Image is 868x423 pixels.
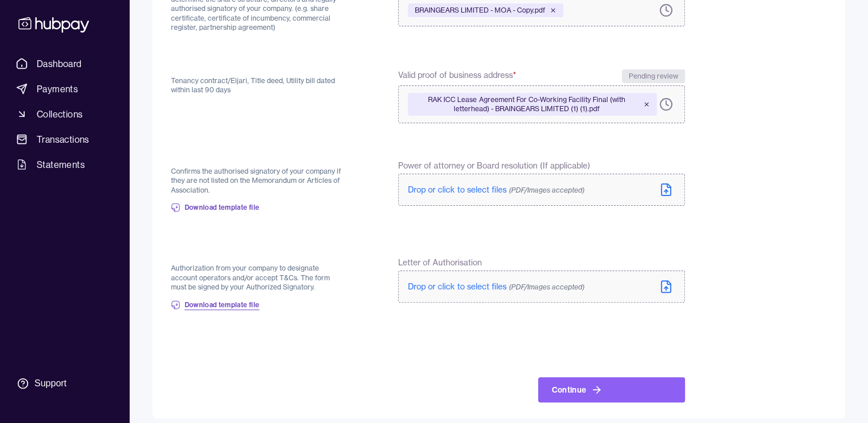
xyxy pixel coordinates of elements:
[171,292,260,318] a: Download template file
[509,186,585,194] span: (PDF/Images accepted)
[171,195,260,220] a: Download template file
[34,377,67,390] div: Support
[622,69,685,83] div: Pending review
[37,158,85,171] span: Statements
[37,82,78,96] span: Payments
[11,79,118,99] a: Payments
[11,53,118,74] a: Dashboard
[37,132,89,146] span: Transactions
[415,95,638,113] span: RAK ICC Lease Agreement For Co-Working Facility Final (with letterhead) - BRAINGEARS LIMITED (1) ...
[398,160,590,171] span: Power of attorney or Board resolution (If applicable)
[11,129,118,150] a: Transactions
[538,377,685,402] button: Continue
[11,371,118,395] a: Support
[171,167,344,195] p: Confirms the authorised signatory of your company if they are not listed on the Memorandum or Art...
[415,6,545,15] span: BRAINGEARS LIMITED - MOA - Copy.pdf
[171,264,344,292] p: Authorization from your company to designate account operators and/or accept T&Cs. The form must ...
[185,203,260,212] span: Download template file
[509,283,585,291] span: (PDF/Images accepted)
[408,185,585,195] span: Drop or click to select files
[398,257,482,268] span: Letter of Authorisation
[171,76,344,95] p: Tenancy contract/Eijari, Title deed, Utility bill dated within last 90 days
[37,57,82,70] span: Dashboard
[37,107,83,121] span: Collections
[398,69,516,83] span: Valid proof of business address
[11,154,118,175] a: Statements
[11,104,118,124] a: Collections
[408,281,585,292] span: Drop or click to select files
[185,300,260,310] span: Download template file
